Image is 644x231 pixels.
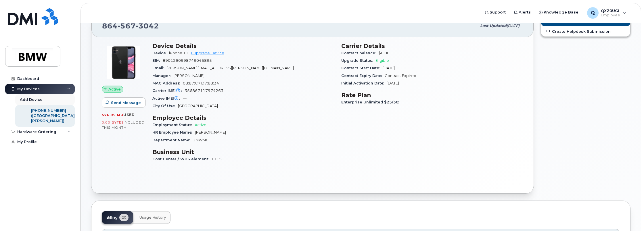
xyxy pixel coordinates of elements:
[106,45,141,80] img: iPhone_11.jpg
[507,24,520,28] span: [DATE]
[341,51,378,55] span: Contract balance
[619,206,640,227] iframe: Messenger Launcher
[341,74,385,78] span: Contract Expiry Date
[152,123,195,127] span: Employment Status
[152,104,178,108] span: City Of Use
[102,113,123,117] span: 576.99 MB
[108,86,121,92] span: Active
[123,113,135,117] span: used
[546,18,598,24] span: Add Roaming Package
[583,7,630,19] div: QXZ0UGI
[541,26,630,36] a: Create Helpdesk Submission
[169,51,188,55] span: iPhone 11
[490,9,506,15] span: Support
[601,13,620,18] span: Employee
[152,88,185,93] span: Carrier IMEI
[385,74,416,78] span: Contract Expired
[118,22,136,30] span: 567
[341,92,523,99] h3: Rate Plan
[152,130,195,134] span: HR Employee Name
[152,149,334,155] h3: Business Unit
[341,43,523,49] h3: Carrier Details
[136,22,159,30] span: 3042
[166,66,294,70] span: [PERSON_NAME][EMAIL_ADDRESS][PERSON_NAME][DOMAIN_NAME]
[152,96,183,101] span: Active IMEI
[378,51,390,55] span: $0.00
[183,81,219,85] span: 08:87:C7:D7:88:34
[481,7,510,18] a: Support
[173,74,204,78] span: [PERSON_NAME]
[195,123,206,127] span: Active
[152,138,193,142] span: Department Name
[510,7,535,18] a: Alerts
[152,74,173,78] span: Manager
[183,96,187,101] span: —
[591,9,595,16] span: Q
[102,97,146,108] button: Send Message
[152,58,163,63] span: SIM
[341,100,402,104] span: Enterprise Unlimited $25/30
[139,215,166,220] span: Usage History
[193,138,209,142] span: BMWMC
[387,81,399,85] span: [DATE]
[341,81,387,85] span: Initial Activation Date
[102,22,159,30] span: 864
[480,24,507,28] span: Last updated
[178,104,218,108] span: [GEOGRAPHIC_DATA]
[102,120,124,124] span: 0.00 Bytes
[341,66,382,70] span: Contract Start Date
[375,58,389,63] span: Eligible
[163,58,212,63] span: 8901260998749045895
[152,43,334,49] h3: Device Details
[211,157,222,161] span: 1115
[185,88,223,93] span: 356867117974263
[195,130,226,134] span: [PERSON_NAME]
[601,8,620,13] span: QXZ0UGI
[382,66,395,70] span: [DATE]
[152,66,166,70] span: Email
[544,9,578,15] span: Knowledge Base
[152,157,211,161] span: Cost Center / WBS element
[191,51,224,55] a: + Upgrade Device
[152,51,169,55] span: Device
[111,100,141,105] span: Send Message
[535,7,582,18] a: Knowledge Base
[152,81,183,85] span: MAC Address
[519,9,531,15] span: Alerts
[102,120,145,130] span: included this month
[152,114,334,121] h3: Employee Details
[341,58,375,63] span: Upgrade Status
